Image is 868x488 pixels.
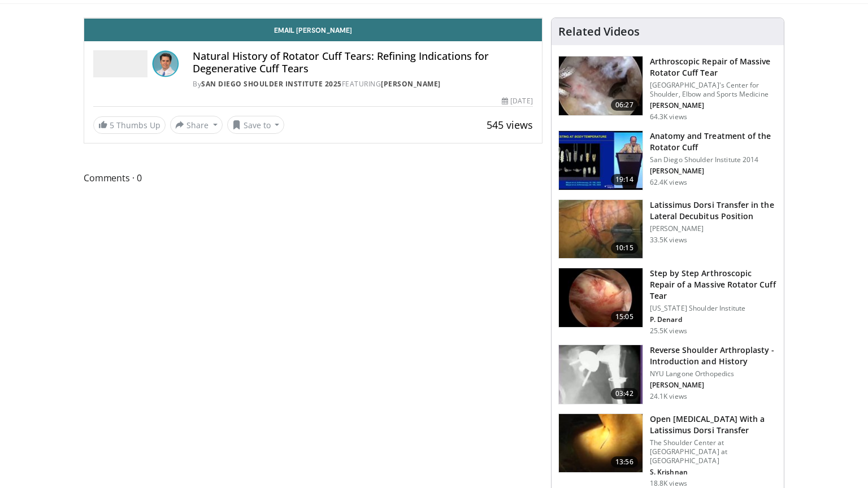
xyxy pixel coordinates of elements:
[558,268,777,335] a: 15:05 Step by Step Arthroscopic Repair of a Massive Rotator Cuff Tear [US_STATE] Shoulder Institu...
[650,81,777,99] p: [GEOGRAPHIC_DATA]'s Center for Shoulder, Elbow and Sports Medicine
[170,116,223,134] button: Share
[84,171,542,185] span: Comments 0
[559,200,643,259] img: 38501_0000_3.png.150x105_q85_crop-smart_upscale.jpg
[611,311,638,323] span: 15:05
[559,414,643,473] img: 38772_0000_3.png.150x105_q85_crop-smart_upscale.jpg
[650,315,777,324] p: P. Denard
[381,79,441,89] a: [PERSON_NAME]
[650,413,777,436] h3: Open [MEDICAL_DATA] With a Latissimus Dorsi Transfer
[650,369,777,378] p: NYU Langone Orthopedics
[650,199,777,222] h3: Latissimus Dorsi Transfer in the Lateral Decubitus Position
[84,19,542,41] a: Email [PERSON_NAME]
[559,345,643,404] img: zucker_4.png.150x105_q85_crop-smart_upscale.jpg
[650,268,777,302] h3: Step by Step Arthroscopic Repair of a Massive Rotator Cuff Tear
[650,130,777,153] h3: Anatomy and Treatment of the Rotator Cuff
[502,96,532,106] div: [DATE]
[193,79,533,89] div: By FEATURING
[193,50,533,75] h4: Natural History of Rotator Cuff Tears: Refining Indications for Degenerative Cuff Tears
[110,120,114,130] span: 5
[650,479,687,488] p: 18.8K views
[611,174,638,185] span: 19:14
[93,50,147,77] img: San Diego Shoulder Institute 2025
[558,25,640,38] h4: Related Videos
[558,413,777,488] a: 13:56 Open [MEDICAL_DATA] With a Latissimus Dorsi Transfer The Shoulder Center at [GEOGRAPHIC_DAT...
[611,388,638,399] span: 03:42
[650,381,777,390] p: [PERSON_NAME]
[558,130,777,190] a: 19:14 Anatomy and Treatment of the Rotator Cuff San Diego Shoulder Institute 2014 [PERSON_NAME] 6...
[559,56,643,115] img: 281021_0002_1.png.150x105_q85_crop-smart_upscale.jpg
[227,116,285,134] button: Save to
[650,56,777,79] h3: Arthroscopic Repair of Massive Rotator Cuff Tear
[611,456,638,468] span: 13:56
[558,199,777,259] a: 10:15 Latissimus Dorsi Transfer in the Lateral Decubitus Position [PERSON_NAME] 33.5K views
[559,131,643,190] img: 58008271-3059-4eea-87a5-8726eb53a503.150x105_q85_crop-smart_upscale.jpg
[650,438,777,465] p: The Shoulder Center at [GEOGRAPHIC_DATA] at [GEOGRAPHIC_DATA]
[93,116,166,134] a: 5 Thumbs Up
[611,242,638,254] span: 10:15
[487,118,533,132] span: 545 views
[650,392,687,401] p: 24.1K views
[650,345,777,367] h3: Reverse Shoulder Arthroplasty - Introduction and History
[650,178,687,187] p: 62.4K views
[84,18,542,19] video-js: Video Player
[650,101,777,110] p: [PERSON_NAME]
[650,112,687,121] p: 64.3K views
[559,268,643,327] img: 7cd5bdb9-3b5e-40f2-a8f4-702d57719c06.150x105_q85_crop-smart_upscale.jpg
[650,304,777,313] p: [US_STATE] Shoulder Institute
[558,56,777,121] a: 06:27 Arthroscopic Repair of Massive Rotator Cuff Tear [GEOGRAPHIC_DATA]'s Center for Shoulder, E...
[650,224,777,233] p: [PERSON_NAME]
[558,345,777,404] a: 03:42 Reverse Shoulder Arthroplasty - Introduction and History NYU Langone Orthopedics [PERSON_NA...
[611,99,638,111] span: 06:27
[152,50,179,77] img: Avatar
[650,155,777,164] p: San Diego Shoulder Institute 2014
[650,236,687,245] p: 33.5K views
[650,167,777,176] p: [PERSON_NAME]
[650,326,687,335] p: 25.5K views
[650,468,777,477] p: S. Krishnan
[201,79,342,89] a: San Diego Shoulder Institute 2025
